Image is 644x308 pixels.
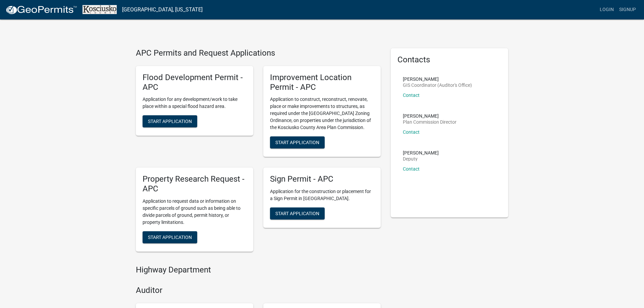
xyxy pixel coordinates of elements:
p: Application to construct, reconstruct, renovate, place or make improvements to structures, as req... [270,96,374,131]
p: Application for the construction or placement for a Sign Permit in [GEOGRAPHIC_DATA]. [270,188,374,202]
a: Contact [403,166,420,172]
a: Contact [403,129,420,135]
a: Signup [616,3,639,16]
p: [PERSON_NAME] [403,114,457,118]
h4: Auditor [136,286,381,295]
p: GIS Coordinator (Auditor's Office) [403,83,472,87]
a: [GEOGRAPHIC_DATA], [US_STATE] [122,4,203,15]
h4: Highway Department [136,265,381,275]
p: Plan Commission Director [403,120,457,124]
span: Start Application [148,234,192,240]
h5: Property Research Request - APC [143,174,247,194]
p: [PERSON_NAME] [403,77,472,81]
p: Application to request data or information on specific parcels of ground such as being able to di... [143,198,247,226]
span: Start Application [275,140,319,145]
p: Deputy [403,157,439,161]
span: Start Application [148,119,192,124]
p: [PERSON_NAME] [403,150,439,155]
span: Start Application [275,211,319,216]
h5: Improvement Location Permit - APC [270,73,374,92]
h5: Sign Permit - APC [270,174,374,184]
button: Start Application [143,115,197,127]
button: Start Application [270,207,325,220]
h5: Flood Development Permit - APC [143,73,247,92]
button: Start Application [143,231,197,243]
a: Contact [403,93,420,98]
h4: APC Permits and Request Applications [136,48,381,58]
h5: Contacts [397,55,501,65]
p: Application for any development/work to take place within a special flood hazard area. [143,96,247,110]
button: Start Application [270,136,325,148]
a: Login [597,3,616,16]
img: Kosciusko County, Indiana [83,5,117,14]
